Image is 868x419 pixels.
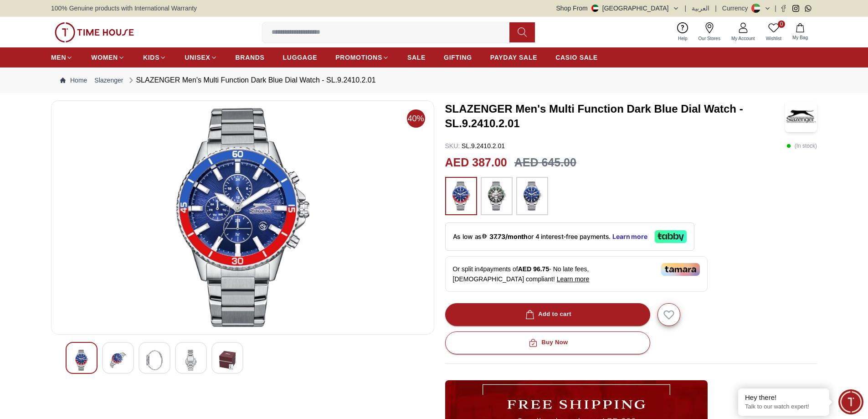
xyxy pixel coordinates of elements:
[143,53,159,62] span: KIDS
[555,53,598,62] span: CASIO SALE
[692,4,709,13] button: العربية
[745,393,822,402] div: Hey there!
[445,154,507,171] h2: AED 387.00
[728,35,759,42] span: My Account
[236,49,265,66] a: BRANDS
[524,309,571,320] div: Add to cart
[792,5,799,12] a: Instagram
[407,53,426,62] span: SALE
[183,350,199,371] img: SLAZENGER Men's Multi Function Dark Blue Dial Watch - SL.9.2410.2.01
[335,53,382,62] span: PROMOTIONS
[490,49,537,66] a: PAYDAY SALE
[555,49,598,66] a: CASIO SALE
[556,4,679,13] button: Shop From[GEOGRAPHIC_DATA]
[514,154,576,171] h3: AED 645.00
[51,53,66,62] span: MEN
[94,76,123,85] a: Slazenger
[91,53,118,62] span: WOMEN
[219,350,236,371] img: SLAZENGER Men's Multi Function Dark Blue Dial Watch - SL.9.2410.2.01
[143,49,166,66] a: KIDS
[55,22,134,42] img: ...
[445,256,708,292] div: Or split in 4 payments of - No late fees, [DEMOGRAPHIC_DATA] compliant!
[715,4,717,13] span: |
[445,303,650,326] button: Add to cart
[778,21,785,28] span: 0
[444,53,472,62] span: GIFTING
[775,4,776,13] span: |
[805,5,812,12] a: Whatsapp
[591,5,599,12] img: United Arab Emirates
[762,35,785,42] span: Wishlist
[445,331,650,354] button: Buy Now
[51,49,73,66] a: MEN
[110,350,126,371] img: SLAZENGER Men's Multi Function Dark Blue Dial Watch - SL.9.2410.2.01
[789,34,812,41] span: My Bag
[695,35,724,42] span: Our Stores
[722,4,752,13] div: Currency
[444,49,472,66] a: GIFTING
[407,109,425,128] span: 40%
[521,181,544,211] img: ...
[407,49,426,66] a: SALE
[673,21,693,44] a: Help
[185,49,217,66] a: UNISEX
[450,181,473,211] img: ...
[518,265,549,273] span: AED 96.75
[785,100,817,132] img: SLAZENGER Men's Multi Function Dark Blue Dial Watch - SL.9.2410.2.01
[693,21,726,44] a: Our Stores
[283,49,318,66] a: LUGGAGE
[557,275,590,283] span: Learn more
[445,141,505,150] p: SL.9.2410.2.01
[838,389,863,414] div: Chat Widget
[527,337,568,348] div: Buy Now
[780,5,787,12] a: Facebook
[787,21,813,43] button: My Bag
[445,102,786,131] h3: SLAZENGER Men's Multi Function Dark Blue Dial Watch - SL.9.2410.2.01
[745,403,822,411] p: Talk to our watch expert!
[51,67,817,93] nav: Breadcrumb
[51,4,197,13] span: 100% Genuine products with International Warranty
[60,76,87,85] a: Home
[685,4,687,13] span: |
[236,53,265,62] span: BRANDS
[283,53,318,62] span: LUGGAGE
[127,75,375,86] div: SLAZENGER Men's Multi Function Dark Blue Dial Watch - SL.9.2410.2.01
[91,49,125,66] a: WOMEN
[490,53,537,62] span: PAYDAY SALE
[786,141,817,150] p: ( In stock )
[661,263,700,276] img: Tamara
[185,53,210,62] span: UNISEX
[674,35,691,42] span: Help
[485,181,508,211] img: ...
[760,21,787,44] a: 0Wishlist
[335,49,389,66] a: PROMOTIONS
[59,108,426,327] img: SLAZENGER Men's Multi Function Dark Blue Dial Watch - SL.9.2410.2.01
[146,350,163,371] img: SLAZENGER Men's Multi Function Dark Blue Dial Watch - SL.9.2410.2.01
[445,142,460,150] span: SKU :
[73,350,90,371] img: SLAZENGER Men's Multi Function Dark Blue Dial Watch - SL.9.2410.2.01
